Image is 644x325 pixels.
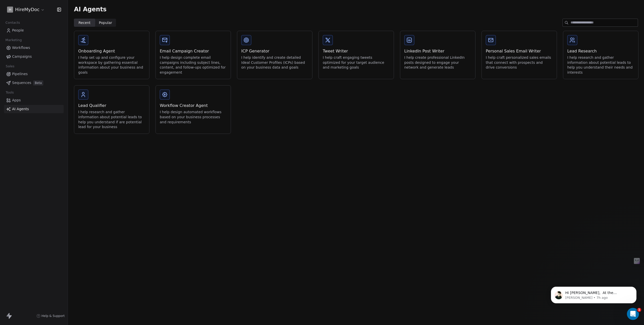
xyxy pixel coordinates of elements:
[6,5,46,14] button: HHireMyDoc
[4,105,64,113] a: AI Agents
[567,55,634,75] div: I help research and gather information about potential leads to help you understand their needs a...
[4,44,64,52] a: Workflows
[323,48,390,54] div: Tweet Writer
[160,103,227,109] div: Workflow Creator Agent
[567,48,634,54] div: Lead Research
[12,80,31,85] span: Sequences
[4,89,16,96] span: Tools
[12,45,30,50] span: Workflows
[160,55,227,75] div: I help design complete email campaigns including subject lines, content, and follow-ups optimized...
[78,48,145,54] div: Onboarding Agent
[12,98,21,103] span: Apps
[404,48,471,54] div: LinkedIn Post Writer
[15,6,39,13] span: HireMyDoc
[4,63,17,70] span: Sales
[12,71,28,77] span: Pipelines
[4,52,64,61] a: Campaigns
[3,36,24,44] span: Marketing
[241,55,308,70] div: I help identify and create detailed Ideal Customer Profiles (ICPs) based on your business data an...
[160,48,227,54] div: Email Campaign Creator
[33,80,43,85] span: Beta
[74,6,106,13] span: AI Agents
[12,54,32,59] span: Campaigns
[78,103,145,109] div: Lead Qualifier
[9,7,12,12] span: H
[241,48,308,54] div: ICP Generator
[486,48,553,54] div: Personal Sales Email Writer
[12,28,24,33] span: People
[404,55,471,70] div: I help create professional LinkedIn posts designed to engage your network and generate leads
[323,55,390,70] div: I help craft engaging tweets optimized for your target audience and marketing goals
[637,308,641,312] span: 1
[42,314,65,318] span: Help & Support
[160,110,227,125] div: I help design automated workflows based on your business processes and requirements
[78,110,145,129] div: I help research and gather information about potential leads to help you understand if are potent...
[78,55,145,75] div: I help set up and configure your workspace by gathering essential information about your business...
[4,26,64,35] a: People
[4,79,64,87] a: SequencesBeta
[4,96,64,104] a: Apps
[99,20,112,25] span: Popular
[486,55,553,70] div: I help craft personalized sales emails that connect with prospects and drive conversions
[3,19,22,26] span: Contacts
[12,106,29,112] span: AI Agents
[4,70,64,78] a: Pipelines
[543,276,644,311] iframe: Intercom notifications message
[627,308,639,320] iframe: Intercom live chat
[36,314,65,318] a: Help & Support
